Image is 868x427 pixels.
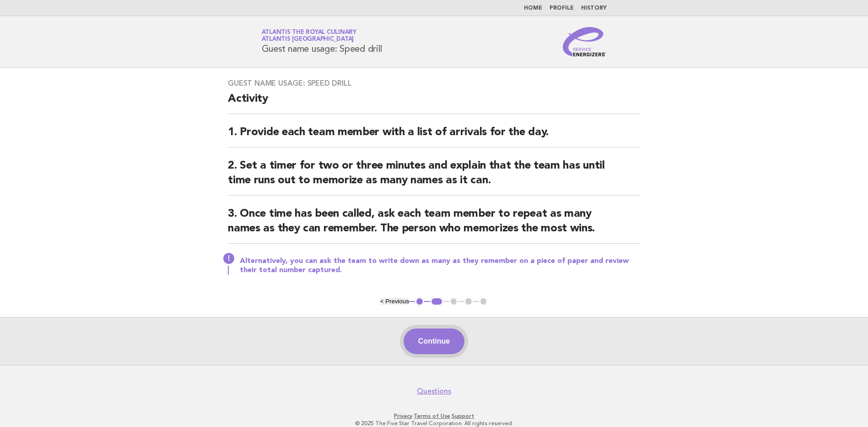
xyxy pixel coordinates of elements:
button: 2 [430,297,443,306]
a: Support [452,413,474,419]
button: 1 [415,297,424,306]
p: © 2025 The Five Star Travel Corporation. All rights reserved. [154,420,714,427]
button: Continue [404,328,464,354]
a: Terms of Use [414,413,450,419]
h2: 2. Set a timer for two or three minutes and explain that the team has until time runs out to memo... [228,159,640,196]
img: Service Energizers [563,27,607,56]
button: < Previous [380,298,409,305]
p: Alternatively, you can ask the team to write down as many as they remember on a piece of paper an... [240,257,640,275]
a: Atlantis the Royal CulinaryAtlantis [GEOGRAPHIC_DATA] [262,29,356,42]
h3: Guest name usage: Speed drill [228,79,640,88]
h2: Activity [228,92,640,114]
a: History [581,5,607,11]
h2: 1. Provide each team member with a list of arrivals for the day. [228,125,640,148]
h1: Guest name usage: Speed drill [262,30,382,54]
a: Questions [417,387,451,396]
p: · · [154,412,714,420]
a: Home [524,5,542,11]
a: Privacy [394,413,412,419]
h2: 3. Once time has been called, ask each team member to repeat as many names as they can remember. ... [228,207,640,244]
a: Profile [550,5,574,11]
span: Atlantis [GEOGRAPHIC_DATA] [262,37,354,43]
